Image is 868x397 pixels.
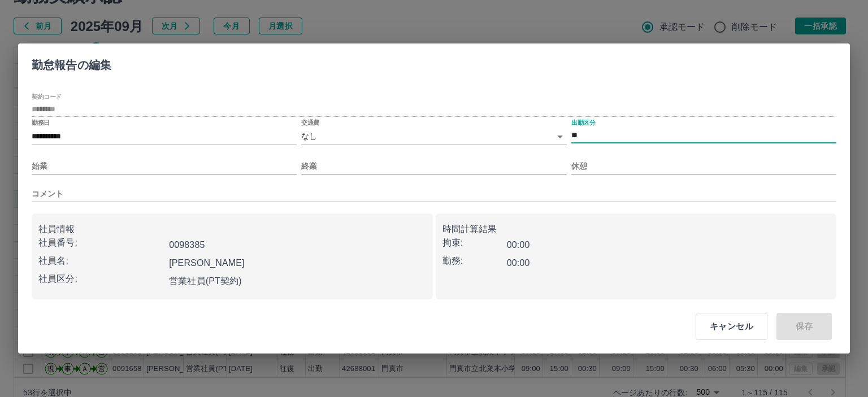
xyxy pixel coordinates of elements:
label: 交通費 [301,119,319,127]
b: [PERSON_NAME] [169,258,245,268]
p: 社員番号: [38,236,164,250]
button: キャンセル [696,313,767,340]
b: 0098385 [169,240,205,250]
p: 社員名: [38,254,164,268]
label: 勤務日 [32,119,50,127]
label: 契約コード [32,93,62,101]
div: なし [301,128,566,145]
h2: 勤怠報告の編集 [18,43,125,82]
p: 拘束: [442,236,507,250]
p: 社員区分: [38,272,164,286]
p: 時間計算結果 [442,223,830,236]
p: 社員情報 [38,223,426,236]
label: 出勤区分 [571,119,595,127]
b: 00:00 [507,258,530,268]
b: 営業社員(PT契約) [169,276,242,286]
b: 00:00 [507,240,530,250]
p: 勤務: [442,254,507,268]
